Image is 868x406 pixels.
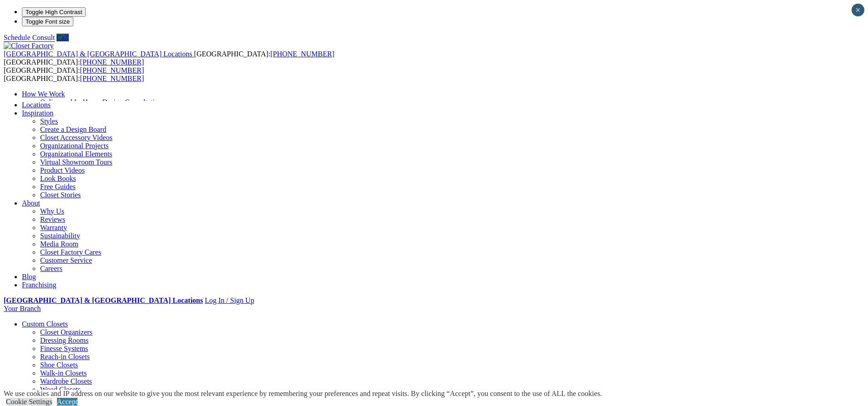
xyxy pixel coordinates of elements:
a: Log In / Sign Up [205,296,254,304]
a: Sustainability [40,232,80,240]
a: [PHONE_NUMBER] [80,75,144,82]
a: Wardrobe Closets [40,377,92,385]
a: Inspiration [22,109,53,117]
img: Closet Factory [4,42,54,50]
button: Close [852,4,864,16]
a: Why Us [40,207,64,215]
a: Wood Closets [40,386,81,393]
button: Toggle High Contrast [22,7,86,17]
a: Media Room [40,240,78,248]
a: Reach-in Closets [40,353,90,361]
button: Toggle Font size [22,17,73,26]
a: Franchising [22,281,56,289]
a: Careers [40,265,62,272]
span: Toggle Font size [26,18,70,25]
a: Dressing Rooms [40,336,88,344]
a: Locations [22,101,51,109]
div: We use cookies and IP address on our website to give you the most relevant experience by remember... [4,390,602,398]
span: [GEOGRAPHIC_DATA] & [GEOGRAPHIC_DATA] Locations [4,50,192,58]
a: Your Branch [4,305,41,312]
a: Warranty [40,224,67,231]
a: [PHONE_NUMBER] [270,50,334,58]
a: Virtual Showroom Tours [40,158,113,166]
a: Finesse Systems [40,345,88,352]
a: Closet Factory Cares [40,248,101,256]
a: Schedule Consult [4,34,55,41]
span: Toggle High Contrast [26,9,82,15]
a: Call [56,34,69,41]
a: Closet Stories [40,191,81,199]
a: Reviews [40,216,65,223]
a: Styles [40,117,58,125]
a: Customer Service [40,256,92,264]
span: [GEOGRAPHIC_DATA]: [GEOGRAPHIC_DATA]: [4,50,334,66]
a: Product Videos [40,166,85,174]
a: [GEOGRAPHIC_DATA] & [GEOGRAPHIC_DATA] Locations [4,50,194,58]
a: Accept [57,398,77,406]
a: Closet Organizers [40,328,92,336]
a: About [22,199,40,207]
a: Shoe Closets [40,361,78,369]
a: Blog [22,273,36,281]
a: How We Work [22,90,65,98]
a: Organizational Elements [40,150,112,158]
a: Online and In-Home Design Consultations [40,98,165,106]
a: Custom Closets [22,320,68,328]
a: Look Books [40,175,76,182]
a: Closet Accessory Videos [40,134,113,141]
a: Free Guides [40,183,76,190]
a: Create a Design Board [40,125,106,133]
a: [PHONE_NUMBER] [80,58,144,66]
a: Walk-in Closets [40,369,87,377]
a: [PHONE_NUMBER] [80,66,144,74]
a: [GEOGRAPHIC_DATA] & [GEOGRAPHIC_DATA] Locations [4,296,203,304]
a: Cookie Settings [6,398,52,406]
a: Organizational Projects [40,142,108,150]
span: [GEOGRAPHIC_DATA]: [GEOGRAPHIC_DATA]: [4,66,144,82]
